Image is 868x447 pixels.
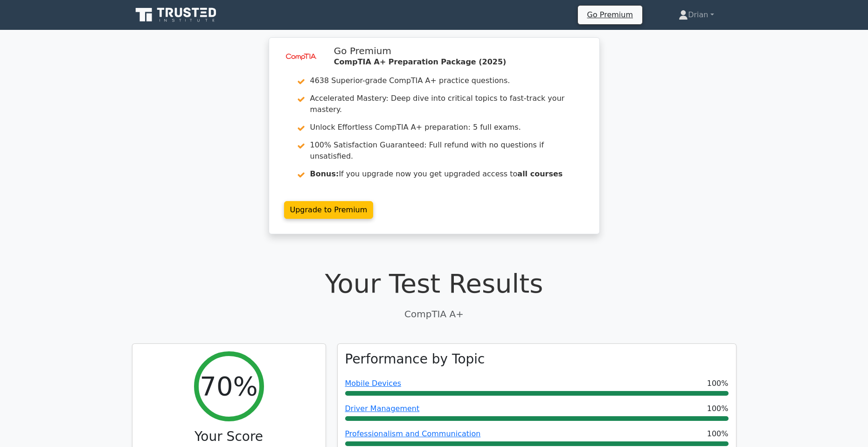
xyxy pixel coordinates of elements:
[345,429,481,438] a: Professionalism and Communication
[132,268,736,299] h1: Your Test Results
[707,378,729,389] span: 100%
[656,6,736,24] a: Drian
[132,307,736,321] p: CompTIA A+
[284,201,374,219] a: Upgrade to Premium
[140,429,318,445] h3: Your Score
[345,404,420,413] a: Driver Management
[582,8,639,21] a: Go Premium
[200,370,257,402] h2: 70%
[707,428,729,440] span: 100%
[345,379,402,388] a: Mobile Devices
[707,403,729,414] span: 100%
[345,351,485,367] h3: Performance by Topic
